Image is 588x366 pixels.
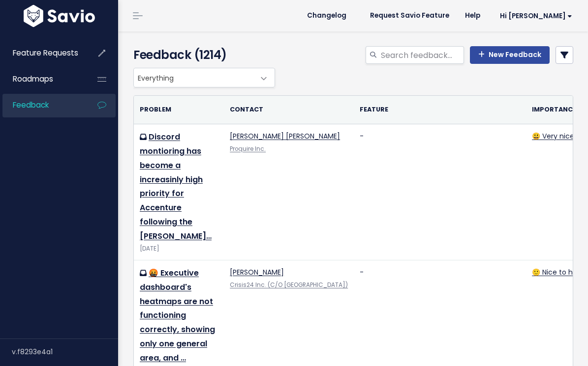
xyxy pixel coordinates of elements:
[470,46,550,64] a: New Feedback
[457,8,488,23] a: Help
[354,124,526,260] td: -
[2,94,82,116] a: Feedback
[380,46,464,64] input: Search feedback...
[230,131,340,141] a: [PERSON_NAME] [PERSON_NAME]
[133,46,270,64] h4: Feedback (1214)
[134,96,224,124] th: Problem
[230,267,284,277] a: [PERSON_NAME]
[12,339,118,365] div: v.f8293e4a1
[13,48,78,58] span: Feature Requests
[140,267,215,364] a: 🤬 Executive dashboard's heatmaps are not functioning correctly, showing only one general area, and …
[2,68,82,90] a: Roadmaps
[230,145,266,153] a: Proquire Inc.
[362,8,457,23] a: Request Savio Feature
[134,68,255,87] span: Everything
[500,12,572,20] span: Hi [PERSON_NAME]
[532,267,586,277] a: 🙂 Nice to have
[13,100,49,110] span: Feedback
[140,131,212,242] a: Discord montioring has become a increasinly high priority for Accenture following the [PERSON_NAME]…
[2,42,82,64] a: Feature Requests
[140,244,218,254] div: [DATE]
[13,74,53,84] span: Roadmaps
[224,96,354,124] th: Contact
[230,281,348,289] a: Crisis24 Inc. (C/O [GEOGRAPHIC_DATA])
[488,8,580,24] a: Hi [PERSON_NAME]
[21,5,97,27] img: logo-white.9d6f32f41409.svg
[307,12,346,19] span: Changelog
[354,96,526,124] th: Feature
[133,68,275,87] span: Everything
